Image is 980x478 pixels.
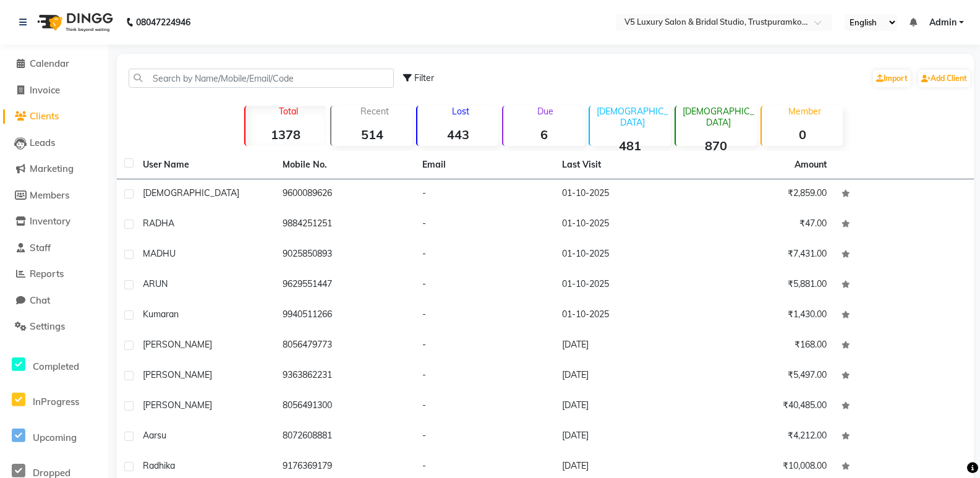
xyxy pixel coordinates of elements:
[415,331,555,361] td: -
[30,189,69,201] span: Members
[30,294,50,306] span: Chat
[143,187,239,198] span: [DEMOGRAPHIC_DATA]
[30,84,60,96] span: Invoice
[3,267,105,281] a: Reports
[3,57,105,71] a: Calendar
[275,210,415,240] td: 9884251251
[30,242,51,254] span: Staff
[676,138,757,153] strong: 870
[30,268,64,280] span: Reports
[694,210,834,240] td: ₹47.00
[3,109,105,124] a: Clients
[30,137,55,148] span: Leads
[143,339,212,350] span: [PERSON_NAME]
[3,241,105,255] a: Staff
[129,69,394,88] input: Search by Name/Mobile/Email/Code
[555,331,694,361] td: [DATE]
[767,106,843,117] p: Member
[245,127,326,142] strong: 1378
[33,396,79,408] span: InProgress
[135,151,275,179] th: User Name
[415,270,555,301] td: -
[32,5,116,40] img: logo
[415,301,555,331] td: -
[30,163,74,174] span: Marketing
[415,422,555,452] td: -
[3,162,105,176] a: Marketing
[503,127,584,142] strong: 6
[30,58,69,69] span: Calendar
[590,138,671,153] strong: 481
[417,127,498,142] strong: 443
[555,391,694,422] td: [DATE]
[415,210,555,240] td: -
[414,72,434,83] span: Filter
[422,106,498,117] p: Lost
[681,106,757,128] p: [DEMOGRAPHIC_DATA]
[694,422,834,452] td: ₹4,212.00
[275,331,415,361] td: 8056479773
[415,179,555,210] td: -
[506,106,584,117] p: Due
[143,460,175,471] span: radhika
[143,399,212,411] span: [PERSON_NAME]
[787,151,834,179] th: Amount
[555,301,694,331] td: 01-10-2025
[694,301,834,331] td: ₹1,430.00
[595,106,671,128] p: [DEMOGRAPHIC_DATA]
[694,270,834,301] td: ₹5,881.00
[275,151,415,179] th: Mobile No.
[143,278,168,289] span: ARUN
[336,106,412,117] p: Recent
[30,110,59,122] span: Clients
[143,430,166,441] span: aarsu
[555,361,694,391] td: [DATE]
[918,70,970,87] a: Add Client
[555,210,694,240] td: 01-10-2025
[275,240,415,270] td: 9025850893
[275,179,415,210] td: 9600089626
[762,127,843,142] strong: 0
[3,83,105,98] a: Invoice
[694,240,834,270] td: ₹7,431.00
[3,215,105,229] a: Inventory
[275,361,415,391] td: 9363862231
[555,179,694,210] td: 01-10-2025
[143,248,176,259] span: MADHU
[3,136,105,150] a: Leads
[3,189,105,203] a: Members
[415,151,555,179] th: Email
[275,391,415,422] td: 8056491300
[143,218,174,229] span: RADHA
[275,422,415,452] td: 8072608881
[143,309,179,320] span: kumaran
[555,422,694,452] td: [DATE]
[250,106,326,117] p: Total
[555,240,694,270] td: 01-10-2025
[415,361,555,391] td: -
[33,361,79,372] span: Completed
[694,179,834,210] td: ₹2,859.00
[3,294,105,308] a: Chat
[275,301,415,331] td: 9940511266
[415,391,555,422] td: -
[331,127,412,142] strong: 514
[929,16,957,29] span: Admin
[275,270,415,301] td: 9629551447
[143,369,212,380] span: [PERSON_NAME]
[694,331,834,361] td: ₹168.00
[3,320,105,334] a: Settings
[136,5,190,40] b: 08047224946
[415,240,555,270] td: -
[694,391,834,422] td: ₹40,485.00
[873,70,911,87] a: Import
[30,320,65,332] span: Settings
[694,361,834,391] td: ₹5,497.00
[30,215,70,227] span: Inventory
[555,270,694,301] td: 01-10-2025
[555,151,694,179] th: Last Visit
